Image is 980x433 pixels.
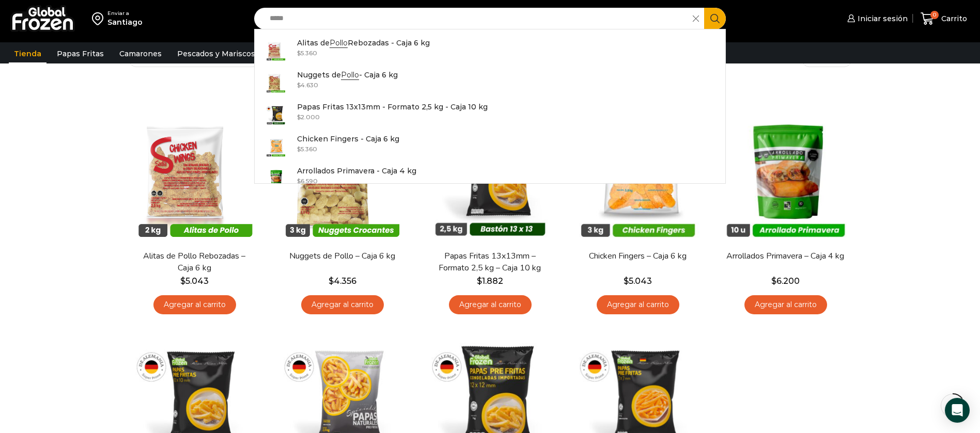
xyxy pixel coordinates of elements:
[771,276,800,286] bdi: 6.200
[744,295,827,314] a: Agregar al carrito: “Arrollados Primavera - Caja 4 kg”
[477,276,482,286] span: $
[114,44,167,63] a: Camarones
[297,101,488,113] p: Papas Fritas 13x13mm - Formato 2,5 kg - Caja 10 kg
[297,37,430,49] p: Alitas de Rebozadas - Caja 6 kg
[341,70,359,80] strong: Pollo
[845,8,908,29] a: Iniciar sesión
[153,295,236,314] a: Agregar al carrito: “Alitas de Pollo Rebozadas - Caja 6 kg”
[172,44,260,63] a: Pescados y Mariscos
[255,99,726,131] a: Papas Fritas 13x13mm - Formato 2,5 kg - Caja 10 kg $2.000
[297,69,398,81] p: Nuggets de - Caja 6 kg
[726,250,845,262] a: Arrollados Primavera – Caja 4 kg
[624,276,629,286] span: $
[329,276,356,286] bdi: 4.356
[283,250,401,262] a: Nuggets de Pollo – Caja 6 kg
[297,177,301,185] span: $
[107,10,143,17] div: Enviar a
[297,145,317,153] bdi: 5.360
[930,11,939,19] span: 0
[945,398,970,423] div: Open Intercom Messenger
[180,276,185,286] span: $
[135,250,254,274] a: Alitas de Pollo Rebozadas – Caja 6 kg
[855,13,908,24] span: Iniciar sesión
[180,276,209,286] bdi: 5.043
[771,276,776,286] span: $
[704,8,726,29] button: Search button
[255,131,726,163] a: Chicken Fingers - Caja 6 kg $5.360
[255,163,726,195] a: Arrollados Primavera - Caja 4 kg $6.590
[477,276,503,286] bdi: 1.882
[297,113,301,121] span: $
[297,81,318,89] bdi: 4.630
[624,276,652,286] bdi: 5.043
[255,67,726,99] a: Nuggets dePollo- Caja 6 kg $4.630
[301,295,384,314] a: Agregar al carrito: “Nuggets de Pollo - Caja 6 kg”
[92,10,107,27] img: address-field-icon.svg
[297,113,320,121] bdi: 2.000
[297,81,301,89] span: $
[330,38,348,48] strong: Pollo
[297,177,318,185] bdi: 6.590
[297,49,301,57] span: $
[578,250,697,262] a: Chicken Fingers – Caja 6 kg
[297,165,416,177] p: Arrollados Primavera - Caja 4 kg
[52,44,109,63] a: Papas Fritas
[9,44,46,63] a: Tienda
[297,49,317,57] bdi: 5.360
[939,13,967,24] span: Carrito
[449,295,532,314] a: Agregar al carrito: “Papas Fritas 13x13mm - Formato 2,5 kg - Caja 10 kg”
[107,17,143,27] div: Santiago
[297,133,399,145] p: Chicken Fingers - Caja 6 kg
[597,295,679,314] a: Agregar al carrito: “Chicken Fingers - Caja 6 kg”
[430,250,549,274] a: Papas Fritas 13x13mm – Formato 2,5 kg – Caja 10 kg
[918,7,970,31] a: 0 Carrito
[297,145,301,153] span: $
[329,276,334,286] span: $
[255,35,726,67] a: Alitas dePolloRebozadas - Caja 6 kg $5.360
